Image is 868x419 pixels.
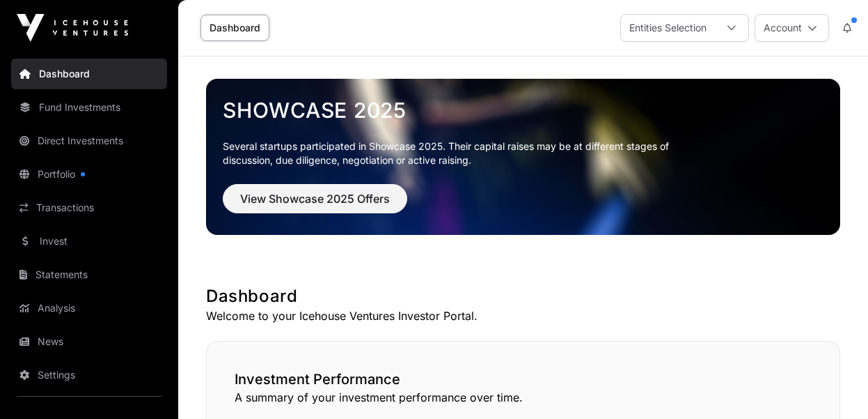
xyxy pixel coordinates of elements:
img: Showcase 2025 [206,79,840,235]
a: Analysis [11,293,167,323]
a: Statements [11,259,167,290]
div: Entities Selection [621,15,715,41]
p: A summary of your investment performance over time. [235,389,812,406]
span: View Showcase 2025 Offers [240,190,390,207]
a: View Showcase 2025 Offers [223,198,407,212]
a: Invest [11,226,167,257]
h2: Investment Performance [235,370,812,389]
a: Showcase 2025 [223,98,823,123]
a: Fund Investments [11,92,167,123]
a: Direct Investments [11,125,167,156]
img: Icehouse Ventures Logo [17,14,128,42]
a: Transactions [11,192,167,223]
a: Dashboard [11,59,167,89]
button: Account [755,14,829,42]
a: Portfolio [11,159,167,190]
p: Several startups participated in Showcase 2025. Their capital raises may be at different stages o... [223,139,691,167]
h1: Dashboard [206,285,840,307]
iframe: Chat Widget [798,352,868,419]
a: Dashboard [200,15,269,41]
a: News [11,326,167,357]
a: Settings [11,360,167,390]
p: Welcome to your Icehouse Ventures Investor Portal. [206,307,840,324]
button: View Showcase 2025 Offers [223,184,407,213]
